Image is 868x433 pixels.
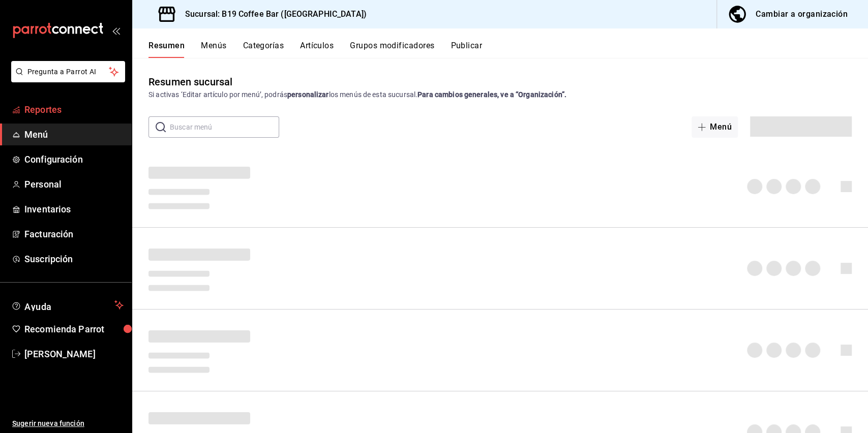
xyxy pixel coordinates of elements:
[24,152,124,166] span: Configuración
[12,418,124,429] span: Sugerir nueva función
[148,41,868,58] div: navigation tabs
[24,177,124,191] span: Personal
[148,41,185,58] button: Resumen
[7,74,125,84] a: Pregunta a Parrot AI
[27,67,109,77] span: Pregunta a Parrot AI
[243,41,284,58] button: Categorías
[350,41,434,58] button: Grupos modificadores
[24,252,124,266] span: Suscripción
[24,128,124,141] span: Menú
[177,8,367,20] h3: Sucursal: B19 Coffee Bar ([GEOGRAPHIC_DATA])
[24,322,124,336] span: Recomienda Parrot
[24,103,124,116] span: Reportes
[451,41,482,58] button: Publicar
[300,41,334,58] button: Artículos
[148,74,232,89] div: Resumen sucursal
[24,202,124,216] span: Inventarios
[287,90,329,99] strong: personalizar
[148,89,852,100] div: Si activas ‘Editar artículo por menú’, podrás los menús de esta sucursal.
[756,7,848,21] div: Cambiar a organización
[24,347,124,361] span: [PERSON_NAME]
[692,116,738,138] button: Menú
[417,90,566,99] strong: Para cambios generales, ve a “Organización”.
[24,227,124,241] span: Facturación
[11,61,125,82] button: Pregunta a Parrot AI
[112,26,120,35] button: open_drawer_menu
[24,299,110,311] span: Ayuda
[170,117,279,137] input: Buscar menú
[201,41,226,58] button: Menús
